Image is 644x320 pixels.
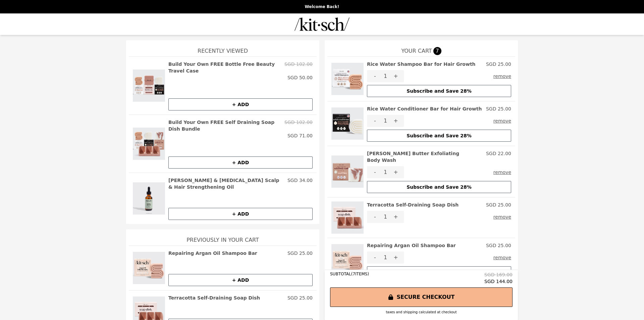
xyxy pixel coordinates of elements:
button: - [367,166,383,178]
div: taxes and shipping calculated at checkout [330,310,513,315]
button: Subscribe and Save 28% [367,181,511,193]
div: 1 [383,70,388,82]
p: SGD 102.00 [284,119,313,132]
p: SGD 102.00 [284,61,313,74]
p: SGD 25.00 [486,61,511,67]
div: 1 [383,115,388,127]
h2: [PERSON_NAME] Butter Exfoliating Body Wash [367,150,483,164]
span: SUBTOTAL [330,272,351,276]
h2: [PERSON_NAME] & [MEDICAL_DATA] Scalp & Hair Strengthening Oil [168,177,285,190]
button: + [388,115,404,127]
button: Subscribe and Save 28% [367,130,511,142]
img: Build Your Own FREE Bottle Free Beauty Travel Case [133,61,165,110]
span: SGD 144.00 [484,278,513,285]
img: Rosemary & Biotin Scalp & Hair Strengthening Oil [133,177,165,220]
h2: Terracotta Self-Draining Soap Dish [367,201,459,208]
h2: Terracotta Self-Draining Soap Dish [168,294,260,301]
button: + [388,166,404,178]
button: Subscribe and Save 28% [367,85,511,97]
button: SECURE CHECKOUT [330,287,513,307]
button: + [388,70,404,82]
button: - [367,211,383,223]
img: Repairing Argan Oil Shampoo Bar [133,250,165,286]
button: + ADD [168,208,313,220]
div: 1 [383,252,388,264]
p: SGD 71.00 [287,132,313,139]
span: ( 7 ITEMS) [351,272,369,276]
img: Repairing Argan Oil Shampoo Bar [331,242,364,278]
button: remove [493,211,511,223]
img: Terracotta Self-Draining Soap Dish [331,201,364,234]
div: 1 [383,166,388,178]
p: SGD 25.00 [486,105,511,112]
img: Shea Butter Exfoliating Body Wash [331,150,364,193]
button: Subscribe and Save 28% [367,266,511,278]
button: + ADD [168,274,313,286]
img: Brand Logo [294,17,350,31]
span: 7 [433,47,441,55]
img: Rice Water Shampoo Bar for Hair Growth [331,61,364,97]
p: SGD 25.00 [287,294,313,301]
h2: Repairing Argan Oil Shampoo Bar [168,250,257,257]
button: - [367,252,383,264]
h1: Previously In Your Cart [129,229,317,245]
button: - [367,115,383,127]
button: remove [493,166,511,178]
h1: Recently Viewed [129,40,317,56]
p: SGD 25.00 [287,250,313,257]
p: SGD 50.00 [287,74,313,81]
button: + ADD [168,98,313,110]
h2: Rice Water Conditioner Bar for Hair Growth [367,105,482,112]
p: SGD 22.00 [486,150,511,157]
h2: Rice Water Shampoo Bar for Hair Growth [367,61,476,67]
img: Build Your Own FREE Self Draining Soap Dish Bundle [133,119,165,169]
button: + [388,211,404,223]
img: Rice Water Conditioner Bar for Hair Growth [331,105,364,142]
span: YOUR CART [401,47,432,55]
h2: Build Your Own FREE Bottle Free Beauty Travel Case [168,61,282,74]
span: SGD 169.00 [484,271,513,278]
button: remove [493,115,511,127]
h2: Repairing Argan Oil Shampoo Bar [367,242,456,249]
button: + [388,252,404,264]
div: 1 [383,211,388,223]
button: remove [493,70,511,82]
p: SGD 25.00 [486,242,511,249]
button: remove [493,252,511,264]
button: - [367,70,383,82]
p: Welcome Back! [4,4,640,9]
p: SGD 25.00 [486,201,511,208]
button: + ADD [168,156,313,169]
h2: Build Your Own FREE Self Draining Soap Dish Bundle [168,119,282,132]
p: SGD 34.00 [287,177,313,190]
